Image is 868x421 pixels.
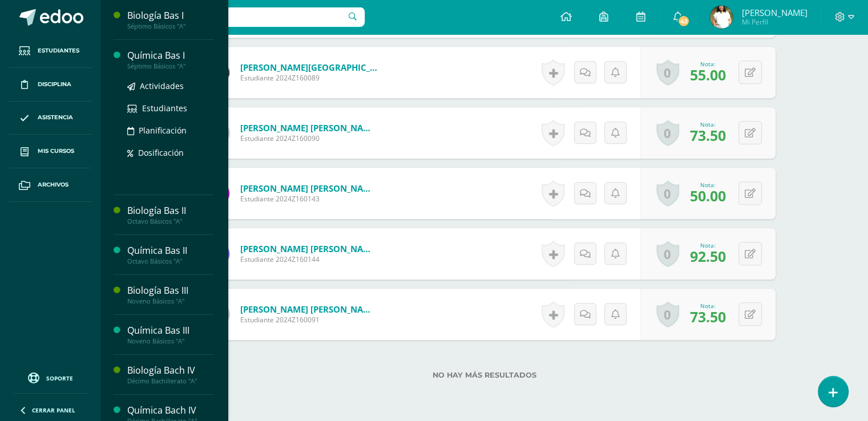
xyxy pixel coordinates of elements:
span: 50.00 [690,186,726,205]
div: Nota: [690,241,726,249]
a: [PERSON_NAME] [PERSON_NAME] [240,303,377,315]
a: [PERSON_NAME] [PERSON_NAME] [240,183,377,194]
div: Biología Bas III [127,284,214,297]
a: 0 [656,241,679,267]
div: Noveno Básicos "A" [127,297,214,305]
span: 42 [677,15,690,27]
a: Disciplina [9,68,91,102]
a: 0 [656,120,679,146]
span: Cerrar panel [32,406,75,414]
div: Nota: [690,60,726,68]
a: Asistencia [9,102,91,135]
span: Estudiantes [142,103,187,114]
span: Asistencia [38,113,73,122]
input: Busca un usuario... [108,7,365,27]
div: Biología Bach IV [127,364,214,377]
span: Dosificación [138,147,184,158]
a: Biología Bas IIOctavo Básicos "A" [127,204,214,225]
span: Estudiante 2024Z160090 [240,133,377,143]
span: Mi Perfil [741,17,807,27]
span: Disciplina [38,80,71,89]
a: Soporte [14,370,87,385]
span: Estudiante 2024Z160089 [240,73,377,83]
div: Biología Bas I [127,9,214,22]
div: Décimo Bachillerato "A" [127,377,214,385]
a: 0 [656,59,679,86]
div: Nota: [690,302,726,310]
a: Química Bas IIOctavo Básicos "A" [127,244,214,265]
div: Química Bas III [127,324,214,337]
a: [PERSON_NAME][GEOGRAPHIC_DATA] [240,62,377,73]
a: 0 [656,301,679,327]
span: Soporte [46,374,73,382]
span: Estudiante 2024Z160143 [240,194,377,204]
span: Actividades [140,80,184,91]
a: Biología Bas ISéptimo Básicos "A" [127,9,214,30]
div: Química Bach IV [127,404,214,417]
label: No hay más resultados [193,371,776,379]
span: Estudiante 2024Z160091 [240,315,377,325]
div: Biología Bas II [127,204,214,217]
div: Octavo Básicos "A" [127,217,214,225]
div: Octavo Básicos "A" [127,257,214,265]
a: Archivos [9,168,91,202]
span: Estudiantes [38,46,79,55]
span: Mis cursos [38,147,74,156]
div: Séptimo Básicos "A" [127,62,214,70]
a: Estudiantes [127,102,214,115]
span: Estudiante 2024Z160144 [240,254,377,264]
div: Séptimo Básicos "A" [127,22,214,30]
a: Dosificación [127,146,214,159]
a: [PERSON_NAME] [PERSON_NAME] [240,243,377,254]
span: [PERSON_NAME] [741,7,807,18]
a: 0 [656,180,679,207]
div: Química Bas II [127,244,214,257]
a: Biología Bas IIINoveno Básicos "A" [127,284,214,305]
span: 92.50 [690,246,726,266]
span: 55.00 [690,65,726,84]
a: Actividades [127,79,214,92]
a: Química Bas IIINoveno Básicos "A" [127,324,214,345]
span: 73.50 [690,126,726,145]
img: c7b04b25378ff11843444faa8800c300.png [710,6,733,29]
div: Química Bas I [127,49,214,62]
span: Archivos [38,180,68,189]
a: [PERSON_NAME] [PERSON_NAME] [240,122,377,133]
div: Noveno Básicos "A" [127,337,214,345]
a: Mis cursos [9,135,91,168]
span: 73.50 [690,307,726,326]
a: Biología Bach IVDécimo Bachillerato "A" [127,364,214,385]
a: Planificación [127,124,214,137]
a: Estudiantes [9,34,91,68]
a: Química Bas ISéptimo Básicos "A" [127,49,214,70]
span: Planificación [139,125,187,136]
div: Nota: [690,120,726,128]
div: Nota: [690,181,726,189]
